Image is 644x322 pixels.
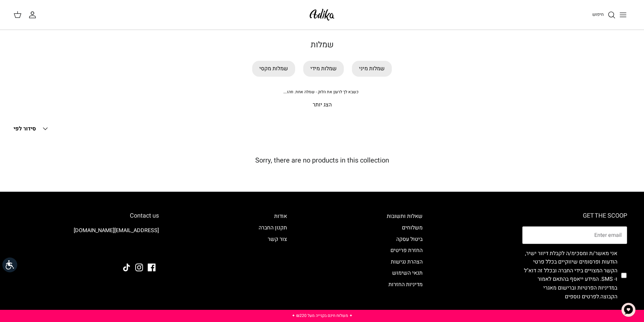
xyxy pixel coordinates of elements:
a: החזרת פריטים [390,246,423,254]
input: Email [522,226,627,244]
a: שאלות ותשובות [387,212,423,220]
img: Adika IL [140,245,159,254]
a: מדיניות החזרות [388,280,423,289]
a: ✦ משלוח חינם בקנייה מעל ₪220 ✦ [292,313,353,319]
a: אודות [274,212,287,220]
label: אני מאשר/ת ומסכימ/ה לקבלת דיוור ישיר, הודעות ופרסומים שיווקיים בכלל פרטי הקשר המצויים בידי החברה ... [522,249,617,301]
a: תנאי השימוש [392,269,423,277]
a: חיפוש [592,11,616,19]
a: Facebook [148,264,156,271]
button: סידור לפי [14,121,49,136]
a: צור קשר [268,235,287,243]
a: הצהרת נגישות [391,258,423,266]
a: Tiktok [123,264,130,271]
a: משלוחים [402,224,423,232]
span: חיפוש [592,11,604,18]
h1: שמלות [86,40,559,50]
h6: Contact us [17,212,159,220]
span: סידור לפי [14,125,36,133]
a: שמלות מיני [352,61,392,77]
a: לפרטים נוספים [565,293,599,301]
a: תקנון החברה [259,224,287,232]
a: שמלות מקסי [252,61,295,77]
a: החשבון שלי [28,11,39,19]
button: Toggle menu [616,7,630,22]
span: כשבא לך לרענן את הלוק - שמלה אחת. וזהו. [283,89,358,95]
img: Adika IL [308,7,336,23]
a: ביטול עסקה [396,235,423,243]
h6: GET THE SCOOP [522,212,627,220]
a: [EMAIL_ADDRESS][DOMAIN_NAME] [74,226,159,234]
h5: Sorry, there are no products in this collection [14,156,630,165]
button: צ'אט [618,300,639,320]
a: Instagram [135,264,143,271]
a: שמלות מידי [303,61,344,77]
p: הצג יותר [86,101,559,109]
